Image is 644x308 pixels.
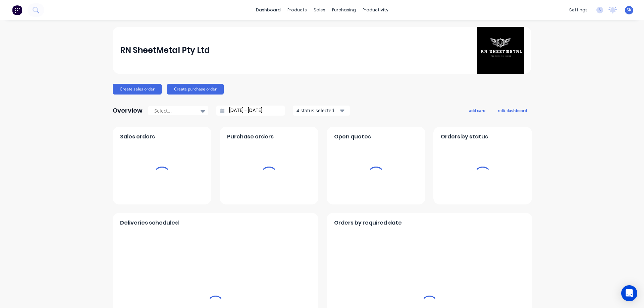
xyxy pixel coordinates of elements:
img: Factory [12,5,22,15]
div: products [284,5,310,15]
span: SK [627,7,632,13]
div: Open Intercom Messenger [621,285,637,301]
button: edit dashboard [494,106,531,115]
span: Orders by status [441,133,488,141]
button: 4 status selected [293,106,350,116]
div: sales [310,5,329,15]
span: Sales orders [120,133,155,141]
button: add card [465,106,490,115]
span: Deliveries scheduled [120,219,179,227]
div: settings [566,5,591,15]
img: RN SheetMetal Pty Ltd [477,27,524,74]
span: Purchase orders [227,133,274,141]
div: productivity [359,5,392,15]
span: Orders by required date [334,219,402,227]
div: RN SheetMetal Pty Ltd [120,44,210,57]
div: 4 status selected [297,107,339,114]
span: Open quotes [334,133,371,141]
button: Create sales order [113,84,162,95]
a: dashboard [253,5,284,15]
div: Overview [113,104,143,117]
div: purchasing [329,5,359,15]
button: Create purchase order [167,84,224,95]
